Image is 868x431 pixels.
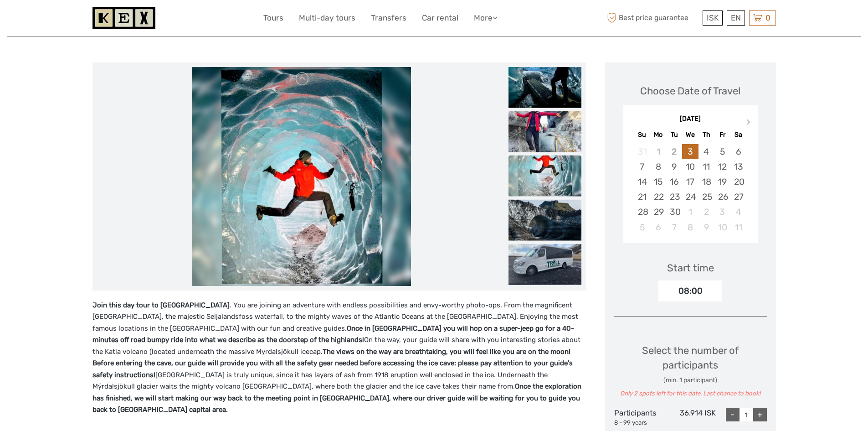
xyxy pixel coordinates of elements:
[626,144,755,235] div: month 2025-09
[764,13,772,22] span: 0
[666,159,682,174] div: Choose Tuesday, September 9th, 2025
[605,10,700,26] span: Best price guarantee
[634,174,650,189] div: Choose Sunday, September 14th, 2025
[714,204,730,219] div: Choose Friday, October 3rd, 2025
[714,174,730,189] div: Choose Friday, September 19th, 2025
[730,204,746,219] div: Choose Saturday, October 4th, 2025
[192,67,411,286] img: abdd73aa9b48488bb8532727aa036728_main_slider.png
[614,419,665,427] div: 8 - 99 years
[699,189,714,204] div: Choose Thursday, September 25th, 2025
[614,343,767,398] div: Select the number of participants
[299,11,355,25] a: Multi-day tours
[13,16,103,23] p: We're away right now. Please check back later!
[666,220,682,235] div: Choose Tuesday, October 7th, 2025
[699,204,714,219] div: Choose Thursday, October 2nd, 2025
[92,348,573,379] strong: The views on the way are breathtaking, you will feel like you are on the moon! Before entering th...
[650,159,666,174] div: Choose Monday, September 8th, 2025
[727,10,745,26] div: EN
[666,144,682,159] div: Not available Tuesday, September 2nd, 2025
[730,129,746,141] div: Sa
[714,220,730,235] div: Choose Friday, October 10th, 2025
[92,300,586,416] p: . You are joining an adventure with endless possibilities and envy-worthy photo-ops. From the mag...
[614,389,767,398] div: Only 2 spots left for this date. Last chance to book!
[508,155,581,196] img: abdd73aa9b48488bb8532727aa036728_slider_thumbnail.png
[634,204,650,219] div: Choose Sunday, September 28th, 2025
[730,159,746,174] div: Choose Saturday, September 13th, 2025
[347,324,534,332] strong: Once in [GEOGRAPHIC_DATA] you will hop on a super-jeep
[658,280,722,301] div: 08:00
[682,159,698,174] div: Choose Wednesday, September 10th, 2025
[699,220,714,235] div: Choose Thursday, October 9th, 2025
[682,220,698,235] div: Choose Wednesday, October 8th, 2025
[650,204,666,219] div: Choose Monday, September 29th, 2025
[707,13,719,22] span: ISK
[508,111,581,152] img: 47766b3ff2534a52b0af9a0e44156c3e_slider_thumbnail.jpeg
[699,129,714,141] div: Th
[699,144,714,159] div: Choose Thursday, September 4th, 2025
[726,408,740,421] div: -
[263,11,283,25] a: Tours
[634,129,650,141] div: Su
[650,144,666,159] div: Not available Monday, September 1st, 2025
[634,159,650,174] div: Choose Sunday, September 7th, 2025
[666,204,682,219] div: Choose Tuesday, September 30th, 2025
[730,144,746,159] div: Choose Saturday, September 6th, 2025
[92,301,230,309] strong: Join this day tour to [GEOGRAPHIC_DATA]
[753,408,767,421] div: +
[714,129,730,141] div: Fr
[682,174,698,189] div: Choose Wednesday, September 17th, 2025
[640,84,740,98] div: Choose Date of Travel
[742,117,757,131] button: Next Month
[682,129,698,141] div: We
[699,174,714,189] div: Choose Thursday, September 18th, 2025
[105,14,116,25] button: Open LiveChat chat widget
[650,174,666,189] div: Choose Monday, September 15th, 2025
[730,174,746,189] div: Choose Saturday, September 20th, 2025
[623,114,758,124] div: [DATE]
[371,11,406,25] a: Transfers
[634,144,650,159] div: Not available Sunday, August 31st, 2025
[634,189,650,204] div: Choose Sunday, September 21st, 2025
[92,7,155,29] img: 1261-44dab5bb-39f8-40da-b0c2-4d9fce00897c_logo_small.jpg
[665,408,716,427] div: 36.914 ISK
[682,189,698,204] div: Choose Wednesday, September 24th, 2025
[682,144,698,159] div: Choose Wednesday, September 3rd, 2025
[508,67,581,108] img: aefba759b66d4ef1bab3e018b6f44f49_slider_thumbnail.jpeg
[666,129,682,141] div: Tu
[714,189,730,204] div: Choose Friday, September 26th, 2025
[730,220,746,235] div: Choose Saturday, October 11th, 2025
[422,11,458,25] a: Car rental
[730,189,746,204] div: Choose Saturday, September 27th, 2025
[614,376,767,385] div: (min. 1 participant)
[682,204,698,219] div: Choose Wednesday, October 1st, 2025
[650,220,666,235] div: Choose Monday, October 6th, 2025
[699,159,714,174] div: Choose Thursday, September 11th, 2025
[508,199,581,240] img: 742810a6ab314386a9535422756f9a7a_slider_thumbnail.jpeg
[666,189,682,204] div: Choose Tuesday, September 23rd, 2025
[714,159,730,174] div: Choose Friday, September 12th, 2025
[474,11,498,25] a: More
[650,129,666,141] div: Mo
[92,382,581,414] strong: Once the exploration has finished, we will start making our way back to the meeting point in [GEO...
[634,220,650,235] div: Choose Sunday, October 5th, 2025
[614,408,665,427] div: Participants
[650,189,666,204] div: Choose Monday, September 22nd, 2025
[667,261,714,275] div: Start time
[508,244,581,285] img: 740222f3d9924d39b6cb0196517fd209_slider_thumbnail.png
[714,144,730,159] div: Choose Friday, September 5th, 2025
[666,174,682,189] div: Choose Tuesday, September 16th, 2025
